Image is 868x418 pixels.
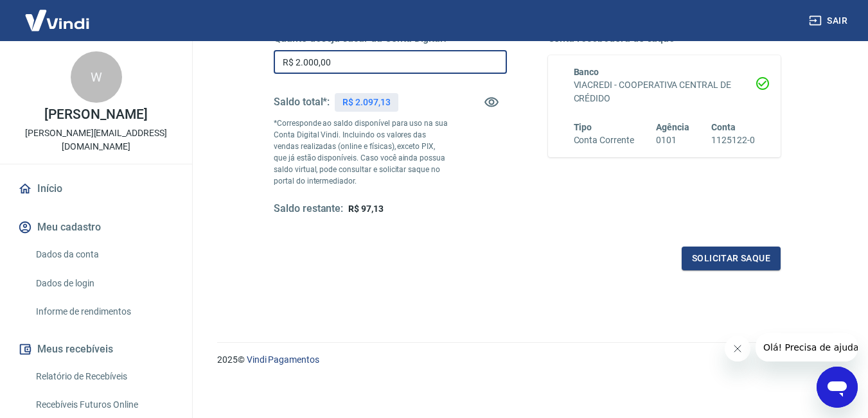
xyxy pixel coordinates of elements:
a: Recebíveis Futuros Online [31,392,177,418]
a: Início [15,175,177,203]
span: R$ 97,13 [348,204,384,214]
h5: Saldo restante: [274,202,343,216]
p: [PERSON_NAME] [44,108,147,121]
span: Banco [574,67,599,77]
iframe: Mensagem da empresa [756,333,858,361]
h6: Conta Corrente [574,134,634,147]
h6: 0101 [656,134,689,147]
a: Dados de login [31,270,177,297]
button: Sair [806,9,853,33]
div: W [71,51,122,103]
span: Conta [711,122,736,132]
a: Informe de rendimentos [31,299,177,325]
a: Dados da conta [31,241,177,268]
iframe: Botão para abrir a janela de mensagens [817,367,858,408]
button: Solicitar saque [682,247,781,270]
p: [PERSON_NAME][EMAIL_ADDRESS][DOMAIN_NAME] [10,126,182,153]
span: Olá! Precisa de ajuda? [8,9,108,19]
h5: Saldo total*: [274,96,330,109]
p: 2025 © [217,353,837,367]
p: *Corresponde ao saldo disponível para uso na sua Conta Digital Vindi. Incluindo os valores das ve... [274,118,448,187]
span: Agência [656,122,689,132]
button: Meus recebíveis [15,335,177,363]
button: Meu cadastro [15,213,177,241]
a: Relatório de Recebíveis [31,363,177,390]
a: Vindi Pagamentos [247,354,319,365]
p: R$ 2.097,13 [342,96,390,109]
iframe: Fechar mensagem [725,336,750,361]
span: Tipo [574,122,592,132]
h6: VIACREDI - COOPERATIVA CENTRAL DE CRÉDIDO [574,78,756,105]
img: Vindi [15,1,99,40]
h6: 1125122-0 [711,134,755,147]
